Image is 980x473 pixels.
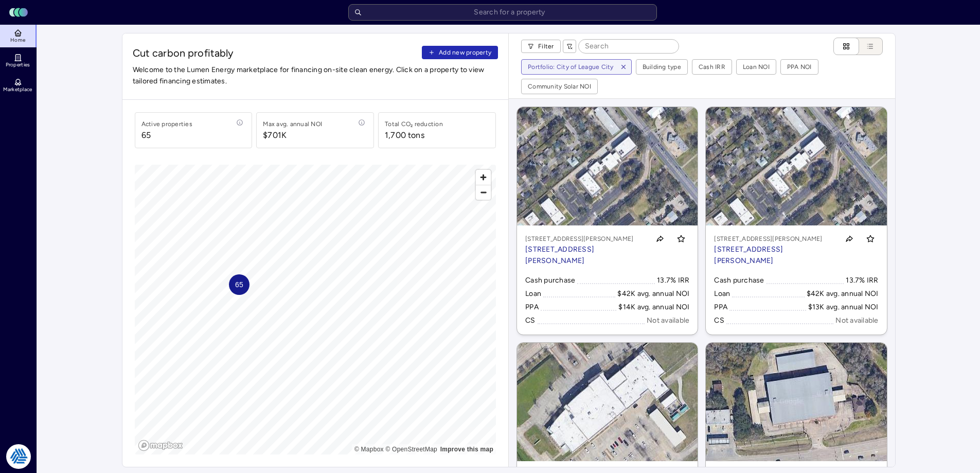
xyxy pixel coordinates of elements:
div: CS [525,315,536,326]
a: OpenStreetMap [385,446,437,453]
button: Cash IRR [692,60,732,74]
div: Active properties [141,119,192,129]
div: $13K avg. annual NOI [808,302,879,313]
a: Map[STREET_ADDRESS][PERSON_NAME][STREET_ADDRESS][PERSON_NAME]Toggle favoriteCash purchase13.7% IR... [517,107,698,335]
button: Add new property [422,46,498,59]
span: Home [10,37,25,43]
a: Map[STREET_ADDRESS][PERSON_NAME][STREET_ADDRESS][PERSON_NAME]Toggle favoriteCash purchase13.7% IR... [706,107,886,335]
a: Mapbox logo [138,440,183,451]
span: Properties [6,62,30,68]
input: Search [579,40,679,53]
button: Toggle favorite [673,231,689,247]
button: Zoom out [476,185,491,200]
div: Loan NOI [743,62,770,72]
div: CS [714,315,724,326]
canvas: Map [135,165,496,454]
button: Building type [636,60,687,74]
button: List view [849,38,883,55]
div: Building type [643,62,681,72]
span: Filter [538,41,554,51]
div: Total CO₂ reduction [385,119,443,129]
button: Zoom in [476,170,491,185]
span: Add new property [439,47,491,58]
span: Welcome to the Lumen Energy marketplace for financing on-site clean energy. Click on a property t... [133,64,498,87]
div: Not available [647,315,689,326]
div: $14K avg. annual NOI [618,302,689,313]
button: Toggle favorite [862,231,879,247]
p: [STREET_ADDRESS][PERSON_NAME] [525,234,645,244]
div: Loan [714,288,730,300]
span: 65 [235,279,243,290]
div: PPA NOI [787,62,812,72]
div: Community Solar NOI [528,81,591,92]
div: Cash purchase [714,275,764,286]
div: 1,700 tons [385,129,424,142]
p: [STREET_ADDRESS][PERSON_NAME] [714,234,834,244]
div: 13.7% IRR [846,275,878,286]
span: Marketplace [3,86,32,93]
div: PPA [714,302,727,313]
button: Filter [521,40,561,53]
span: $701K [263,129,322,142]
span: Cut carbon profitably [133,46,418,60]
div: Not available [835,315,878,326]
button: Community Solar NOI [522,79,597,94]
div: Cash IRR [699,62,725,72]
div: Portfolio: City of League City [528,62,614,72]
button: Cards view [833,38,859,55]
button: Loan NOI [737,60,776,74]
a: Mapbox [354,446,384,453]
div: Loan [525,288,541,300]
span: 65 [141,129,192,142]
button: Portfolio: City of League City [522,60,616,74]
a: Map feedback [440,446,493,453]
div: PPA [525,302,539,313]
div: $42K avg. annual NOI [807,288,879,300]
div: Cash purchase [525,275,575,286]
p: [STREET_ADDRESS][PERSON_NAME] [525,244,645,267]
div: Map marker [229,274,250,295]
img: Tradition Energy [6,444,31,469]
div: Max avg. annual NOI [263,119,322,129]
p: [STREET_ADDRESS][PERSON_NAME] [714,244,834,267]
div: $42K avg. annual NOI [617,288,689,300]
input: Search for a property [348,4,657,21]
button: PPA NOI [781,60,818,74]
div: 13.7% IRR [657,275,689,286]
